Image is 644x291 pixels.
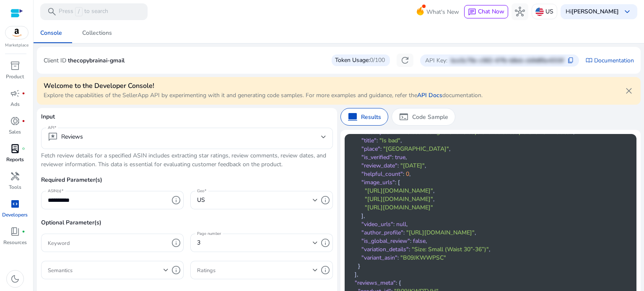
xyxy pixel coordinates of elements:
span: 0/100 [370,56,385,64]
span: "variation_details" [361,245,409,253]
span: , [364,212,365,220]
span: , [409,170,410,178]
span: : [397,254,399,262]
span: , [426,237,427,245]
span: 0 [406,170,409,178]
span: "reviews_meta" [355,279,396,287]
span: "[GEOGRAPHIC_DATA]" [383,145,449,153]
span: false [413,237,426,245]
span: lab_profile [10,144,20,154]
span: code_blocks [10,199,20,209]
p: Optional Parameter(s) [41,218,333,234]
div: Reviews [48,132,83,142]
span: "Is bad" [379,136,400,144]
span: content_copy [567,57,574,64]
span: terminal [399,112,409,122]
span: import_contacts [586,57,592,64]
span: true [395,153,405,161]
span: "[URL][DOMAIN_NAME]" [365,203,433,211]
div: Collections [82,30,112,36]
span: book_4 [10,227,20,237]
span: : [403,170,404,178]
span: ] [361,212,364,220]
span: : [403,229,405,237]
p: Developers [2,211,28,219]
span: "variant_asin" [361,254,397,262]
span: : [393,220,395,228]
p: Tools [9,183,21,191]
span: null [396,220,406,228]
span: / [75,7,83,16]
p: Resources [3,239,27,246]
span: fiber_manual_record [22,119,25,123]
span: , [406,220,408,228]
p: Press to search [59,7,108,16]
a: API Docs [417,91,442,99]
span: Chat Now [478,8,504,15]
span: "[URL][DOMAIN_NAME]" [365,195,433,203]
span: : [395,178,396,186]
span: info [171,195,181,205]
span: "is_verified" [361,153,392,161]
button: refresh [397,54,413,67]
span: : [380,145,382,153]
p: Client ID [44,56,66,65]
span: 3 [197,239,200,247]
span: "[URL][DOMAIN_NAME]" [406,229,475,237]
span: info [171,238,181,248]
span: chat [468,8,476,16]
span: : [392,153,393,161]
span: refresh [400,55,410,65]
span: donut_small [10,116,20,126]
span: computer [348,112,358,122]
span: "author_profile" [361,229,403,237]
span: : [409,245,410,253]
span: "Size: Small (Waist 30”-36”)" [412,245,489,253]
span: , [405,153,407,161]
span: , [433,187,434,195]
button: hub [512,3,528,20]
span: fiber_manual_record [22,92,25,95]
span: "B09JKWWPSC" [400,254,446,262]
p: Product [6,73,24,80]
img: amazon.svg [5,26,28,39]
p: Ads [10,100,20,108]
p: thecopybrainai-gmail [68,56,125,65]
span: : [397,162,399,170]
span: "helpful_count" [361,170,403,178]
p: API Key: [425,56,447,65]
span: fiber_manual_record [22,147,25,150]
span: } [358,262,360,270]
span: , [425,162,426,170]
p: US [545,4,553,19]
p: Input [41,112,333,128]
div: Console [40,30,62,36]
span: US [197,196,205,204]
span: campaign [10,88,20,98]
span: info [320,238,330,248]
span: What's New [426,5,459,19]
span: "review_date" [361,162,397,170]
span: search [47,7,57,17]
span: "place" [361,145,380,153]
button: chatChat Now [464,5,508,18]
span: [ [398,178,400,186]
span: info [320,265,330,275]
span: reviews [48,132,58,142]
span: close [624,86,634,96]
b: [PERSON_NAME] [571,8,619,15]
mat-label: Page number [197,231,221,237]
span: "image_urls" [361,178,395,186]
span: , [433,195,434,203]
span: : [396,279,397,287]
mat-label: API [48,125,54,131]
p: bce5c79e-c562-47fb-b8eb-cb9d85e4315f [451,56,564,65]
span: "is_global_review" [361,237,410,245]
span: info [320,195,330,205]
span: : [377,136,378,144]
span: "[DATE]" [400,162,425,170]
span: , [449,145,450,153]
span: , [475,229,476,237]
span: , [357,270,358,278]
p: Sales [9,128,21,136]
